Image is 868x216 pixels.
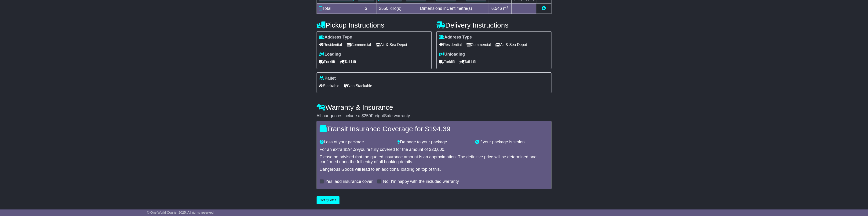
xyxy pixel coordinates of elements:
sup: 3 [507,6,508,9]
span: Forklift [319,58,335,65]
div: All our quotes include a $ FreightSafe warranty. [317,113,551,119]
h4: Warranty & Insurance [317,103,551,111]
span: Stackable [319,82,339,89]
div: Damage to your package [395,140,473,145]
span: m [503,6,508,11]
span: 194.39 [429,125,450,133]
label: Pallet [319,76,336,81]
h4: Transit Insurance Coverage for $ [320,125,548,133]
span: Tail Lift [340,58,356,65]
div: For an extra $ you're fully covered for the amount of $ . [320,147,548,152]
span: Residential [439,41,462,48]
label: No, I'm happy with the included warranty [383,179,459,184]
td: Dimensions in Centimetre(s) [404,4,488,14]
td: Total [317,4,356,14]
span: 6.546 [491,6,502,11]
span: © One World Courier 2025. All rights reserved. [147,211,215,214]
span: Commercial [466,41,491,48]
span: Air & Sea Depot [496,41,527,48]
span: Tail Lift [460,58,476,65]
label: Address Type [319,35,352,40]
span: Air & Sea Depot [376,41,407,48]
label: Unloading [439,52,465,57]
span: Non Stackable [344,82,372,89]
span: Residential [319,41,342,48]
div: Loss of your package [317,140,395,145]
div: Please be advised that the quoted insurance amount is an approximation. The definitive price will... [320,155,548,165]
h4: Pickup Instructions [317,21,432,29]
span: 250 [364,113,371,118]
div: If your package is stolen [473,140,551,145]
label: Address Type [439,35,472,40]
label: Loading [319,52,341,57]
div: Dangerous Goods will lead to an additional loading on top of this. [320,167,548,172]
span: 2550 [379,6,388,11]
span: 20,000 [431,147,444,152]
label: Yes, add insurance cover [325,179,372,184]
span: Commercial [346,41,371,48]
td: 3 [356,4,376,14]
h4: Delivery Instructions [436,21,551,29]
td: Kilo(s) [376,4,404,14]
a: Add new item [542,6,546,11]
button: Get Quotes [317,196,339,204]
span: Forklift [439,58,455,65]
span: 194.39 [346,147,359,152]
